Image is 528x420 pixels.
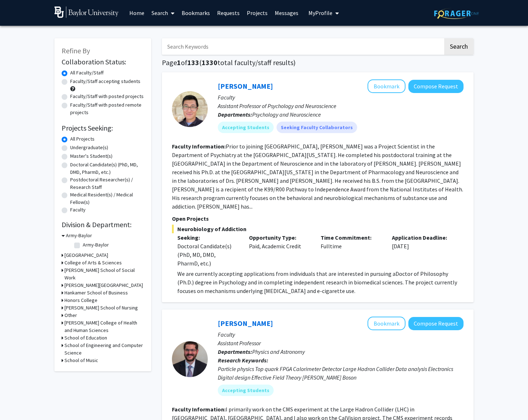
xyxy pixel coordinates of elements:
[64,282,143,289] h3: [PERSON_NAME][GEOGRAPHIC_DATA]
[66,232,92,239] h3: Army-Baylor
[126,0,148,25] a: Home
[70,135,95,143] label: All Projects
[64,342,144,357] h3: School of Engineering and Computer Science
[177,58,181,67] span: 1
[83,241,109,249] label: Army-Baylor
[249,233,310,242] p: Opportunity Type:
[70,101,144,116] label: Faculty/Staff with posted remote projects
[62,46,90,55] span: Refine By
[392,233,453,242] p: Application Deadline:
[54,6,119,18] img: Baylor University Logo
[187,58,199,67] span: 133
[64,297,97,304] h3: Honors College
[308,9,332,16] span: My Profile
[218,357,268,364] b: Research Keywords:
[177,270,457,294] span: Doctor of Philosophy (Ph.D.) degree in Psychology and in completing independent research in biome...
[252,348,305,355] span: Physics and Astronomy
[218,122,274,133] mat-chip: Accepting Students
[218,385,274,396] mat-chip: Accepting Students
[244,233,315,268] div: Paid, Academic Credit
[177,269,464,295] p: We are currently accepting applications from individuals that are interested in pursuing a
[218,82,273,91] a: [PERSON_NAME]
[368,79,405,93] button: Add Jacques Nguyen to Bookmarks
[434,8,479,19] img: ForagerOne Logo
[64,267,144,282] h3: [PERSON_NAME] School of Social Work
[62,220,144,229] h2: Division & Department:
[64,357,98,364] h3: School of Music
[70,93,144,100] label: Faculty/Staff with posted projects
[172,214,464,223] p: Open Projects
[172,143,226,150] b: Faculty Information:
[368,317,405,330] button: Add Jon Wilson to Bookmarks
[5,388,30,415] iframe: Chat
[271,0,302,25] a: Messages
[64,304,138,312] h3: [PERSON_NAME] School of Nursing
[172,143,463,210] fg-read-more: Prior to joining [GEOGRAPHIC_DATA], [PERSON_NAME] was a Project Scientist in the Department of Ps...
[321,233,381,242] p: Time Commitment:
[177,242,238,268] div: Doctoral Candidate(s) (PhD, MD, DMD, PharmD, etc.)
[70,144,108,151] label: Undergraduate(s)
[64,319,144,334] h3: [PERSON_NAME] College of Health and Human Sciences
[64,334,107,342] h3: School of Education
[177,233,238,242] p: Seeking:
[148,0,178,25] a: Search
[252,111,321,118] span: Psychology and Neuroscience
[62,58,144,66] h2: Collaboration Status:
[70,152,112,160] label: Master's Student(s)
[387,233,458,268] div: [DATE]
[277,122,357,133] mat-chip: Seeking Faculty Collaborators
[213,0,243,25] a: Requests
[70,206,86,214] label: Faculty
[70,161,144,176] label: Doctoral Candidate(s) (PhD, MD, DMD, PharmD, etc.)
[218,339,464,347] p: Assistant Professor
[162,38,443,55] input: Search Keywords
[218,102,464,110] p: Assistant Professor of Psychology and Neuroscience
[218,348,252,355] b: Departments:
[64,251,108,259] h3: [GEOGRAPHIC_DATA]
[70,176,144,191] label: Postdoctoral Researcher(s) / Research Staff
[243,0,271,25] a: Projects
[218,93,464,102] p: Faculty
[218,365,464,382] div: Particle physics Top quark FPGA Calorimeter Detector Large Hadron Collider Data analysis Electron...
[178,0,213,25] a: Bookmarks
[218,330,464,339] p: Faculty
[315,233,387,268] div: Fulltime
[218,319,273,328] a: [PERSON_NAME]
[64,289,128,297] h3: Hankamer School of Business
[70,69,104,77] label: All Faculty/Staff
[172,225,464,233] span: Neurobiology of Addiction
[218,111,252,118] b: Departments:
[162,58,474,67] h1: Page of ( total faculty/staff results)
[64,259,122,267] h3: College of Arts & Sciences
[202,58,217,67] span: 1330
[62,124,144,132] h2: Projects Seeking:
[408,317,464,330] button: Compose Request to Jon Wilson
[172,406,226,413] b: Faculty Information:
[64,312,77,319] h3: Other
[444,38,474,55] button: Search
[70,191,144,206] label: Medical Resident(s) / Medical Fellow(s)
[408,80,464,93] button: Compose Request to Jacques Nguyen
[70,78,140,85] label: Faculty/Staff accepting students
